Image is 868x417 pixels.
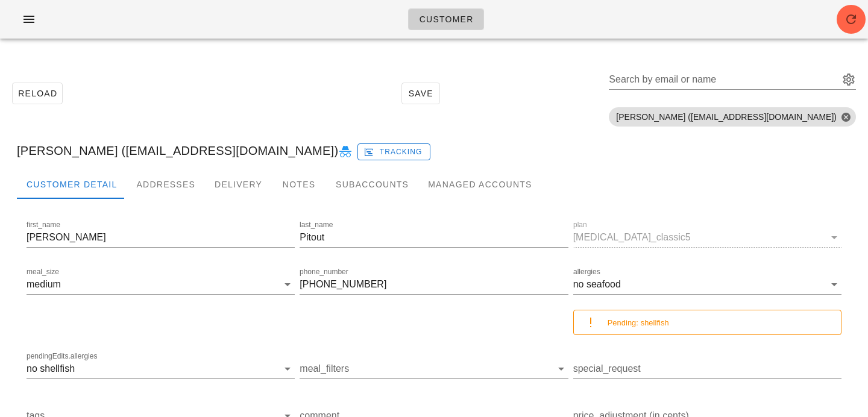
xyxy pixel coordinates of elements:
button: Search by email or name appended action [841,72,856,87]
span: Tracking [366,146,423,157]
div: medium [27,279,61,290]
div: Delivery [205,170,272,199]
button: Close [840,111,851,122]
div: [PERSON_NAME] ([EMAIL_ADDRESS][DOMAIN_NAME]) [7,131,861,170]
div: no shellfish [27,363,75,374]
div: Addresses [127,170,205,199]
label: allergies [573,268,600,277]
small: Pending: shellfish [608,318,669,327]
span: Save [407,89,435,98]
div: no seafood [573,279,621,290]
span: [PERSON_NAME] ([EMAIL_ADDRESS][DOMAIN_NAME]) [616,107,849,127]
span: Reload [17,89,57,98]
label: plan [573,221,587,230]
div: Notes [272,170,326,199]
label: pendingEdits.allergies [27,352,97,361]
a: Customer [408,8,483,30]
label: phone_number [300,268,348,277]
div: meal_filters [300,359,568,378]
div: allergiesno seafood [573,275,841,294]
label: last_name [300,221,333,230]
button: Reload [12,83,63,104]
div: Customer Detail [17,170,127,199]
div: pendingEdits.allergiesno shellfish [27,359,295,378]
div: plan[MEDICAL_DATA]_classic5 [573,228,841,247]
div: Subaccounts [326,170,418,199]
div: Managed Accounts [418,170,541,199]
label: first_name [27,221,60,230]
span: Customer [418,14,473,24]
div: meal_sizemedium [27,275,295,294]
button: Tracking [357,143,430,160]
a: Tracking [357,141,430,160]
button: Save [401,83,440,104]
label: meal_size [27,268,59,277]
